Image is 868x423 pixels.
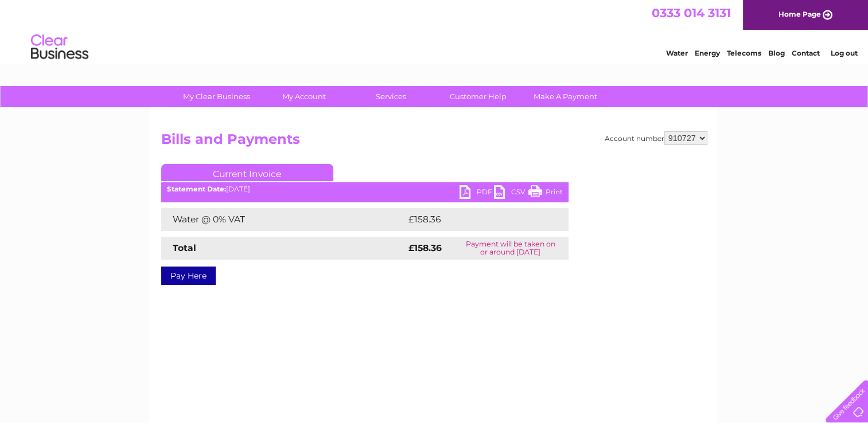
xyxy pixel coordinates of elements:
a: My Clear Business [169,86,264,107]
a: 0333 014 3131 [652,6,731,20]
a: Make A Payment [518,86,613,107]
img: logo.png [30,30,89,65]
div: Account number [605,131,707,145]
a: My Account [256,86,351,107]
a: Pay Here [161,267,216,285]
b: Statement Date: [167,185,226,193]
a: Contact [792,49,820,57]
a: CSV [494,185,528,202]
a: Services [344,86,438,107]
h2: Bills and Payments [161,131,707,153]
a: Current Invoice [161,164,333,181]
strong: Total [173,242,196,253]
a: Blog [768,49,785,57]
a: Telecoms [727,49,761,57]
a: PDF [460,185,494,202]
div: [DATE] [161,185,569,193]
td: £158.36 [406,208,547,231]
td: Water @ 0% VAT [161,208,406,231]
strong: £158.36 [408,242,442,253]
a: Print [528,185,563,202]
a: Customer Help [431,86,526,107]
a: Water [666,49,688,57]
a: Energy [695,49,720,57]
td: Payment will be taken on or around [DATE] [453,237,568,260]
div: Clear Business is a trading name of Verastar Limited (registered in [GEOGRAPHIC_DATA] No. 3667643... [164,6,706,56]
a: Log out [830,49,857,57]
